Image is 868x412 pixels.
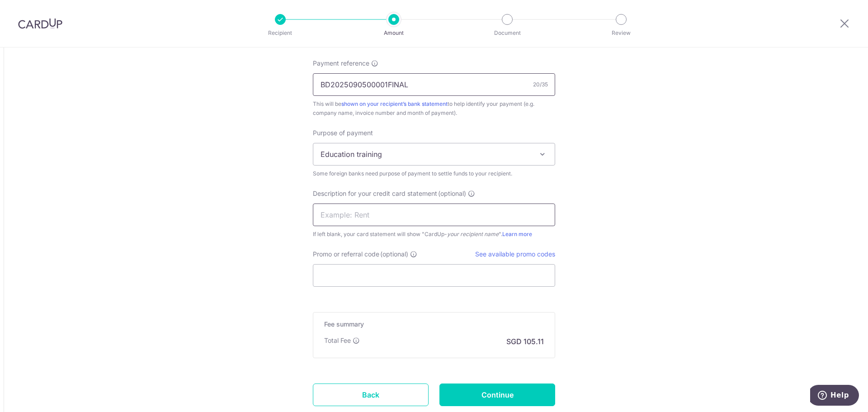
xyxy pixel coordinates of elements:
[18,18,62,29] img: CardUp
[313,169,555,178] div: Some foreign banks need purpose of payment to settle funds to your recipient.
[360,28,427,38] p: Amount
[506,336,544,347] p: SGD 105.11
[324,336,351,345] p: Total Fee
[313,143,555,166] span: Education training
[439,384,555,406] input: Continue
[380,250,408,259] span: (optional)
[313,230,555,239] div: If left blank, your card statement will show "CardUp- ".
[313,384,429,406] a: Back
[313,128,373,137] label: Purpose of payment
[313,189,437,198] span: Description for your credit card statement
[810,385,859,407] iframe: Opens a widget where you can find more information
[502,231,532,237] a: Learn more
[438,189,466,198] span: (optional)
[313,250,379,259] span: Promo or referral code
[313,143,555,165] span: Education training
[447,231,499,237] i: your recipient name
[313,204,555,226] input: Example: Rent
[475,250,555,258] a: See available promo codes
[313,99,555,118] div: This will be to help identify your payment (e.g. company name, invoice number and month of payment).
[247,28,314,38] p: Recipient
[588,28,655,38] p: Review
[474,28,541,38] p: Document
[533,80,548,89] div: 20/35
[324,320,544,329] h5: Fee summary
[313,59,369,68] span: Payment reference
[341,100,448,107] a: shown on your recipient’s bank statement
